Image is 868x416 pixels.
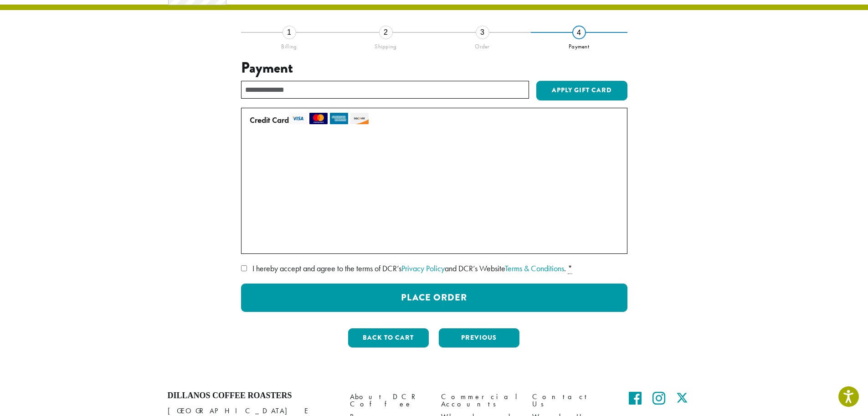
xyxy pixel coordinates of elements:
[252,263,566,274] span: I hereby accept and agree to the terms of DCR’s and DCR’s Website .
[505,263,564,274] a: Terms & Conditions
[282,26,296,39] div: 1
[536,81,627,101] button: Apply Gift Card
[531,39,627,50] div: Payment
[568,263,572,274] abbr: required
[289,113,307,124] img: visa
[532,391,610,411] a: Contact Us
[309,113,328,124] img: mastercard
[434,39,531,50] div: Order
[439,328,519,348] button: Previous
[241,59,627,77] h3: Payment
[401,263,445,274] a: Privacy Policy
[350,391,427,411] a: About DCR Coffee
[572,26,586,39] div: 4
[441,391,519,411] a: Commercial Accounts
[348,328,429,348] button: Back to cart
[250,113,615,127] label: Credit Card
[241,39,338,50] div: Billing
[379,26,393,39] div: 2
[338,39,434,50] div: Shipping
[168,391,336,401] h4: Dillanos Coffee Roasters
[350,113,369,124] img: discover
[241,265,247,271] input: I hereby accept and agree to the terms of DCR’sPrivacy Policyand DCR’s WebsiteTerms & Conditions. *
[241,284,627,312] button: Place Order
[476,26,489,39] div: 3
[330,113,348,124] img: amex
